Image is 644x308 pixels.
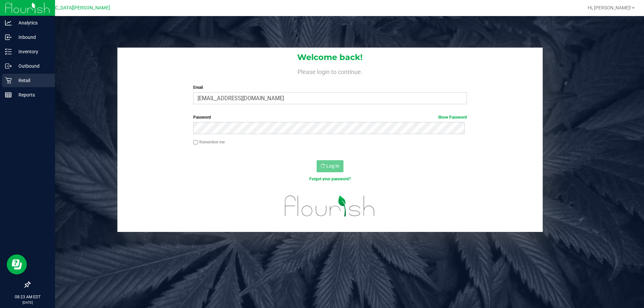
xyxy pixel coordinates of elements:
p: 08:23 AM EDT [3,294,52,300]
button: Log In [317,160,343,172]
span: Hi, [PERSON_NAME]! [588,5,631,10]
p: [DATE] [3,300,52,305]
inline-svg: Inbound [5,34,12,41]
inline-svg: Analytics [5,19,12,26]
inline-svg: Retail [5,77,12,84]
label: Email [193,84,467,90]
p: Inventory [12,48,52,56]
p: Inbound [12,33,52,41]
a: Show Password [438,115,467,120]
iframe: Resource center [7,254,27,274]
h1: Welcome back! [117,53,543,62]
inline-svg: Inventory [5,48,12,55]
inline-svg: Outbound [5,63,12,69]
a: Forgot your password? [309,177,351,181]
p: Analytics [12,19,52,27]
p: Outbound [12,62,52,70]
p: Retail [12,76,52,84]
span: [GEOGRAPHIC_DATA][PERSON_NAME] [27,5,110,11]
inline-svg: Reports [5,91,12,98]
img: flourish_logo.svg [277,189,383,223]
span: Log In [326,163,339,169]
p: Reports [12,91,52,99]
span: Password [193,115,211,120]
h4: Please login to continue. [117,67,543,75]
input: Remember me [193,140,198,145]
label: Remember me [193,139,225,145]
